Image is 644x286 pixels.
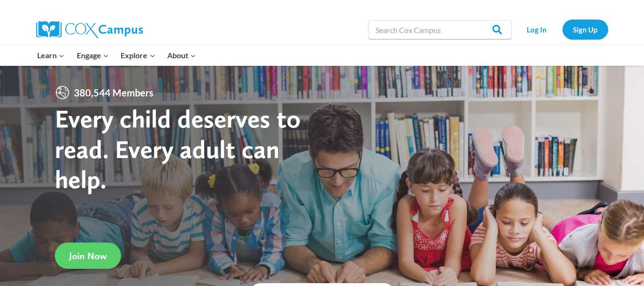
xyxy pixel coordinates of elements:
span: Engage [77,49,109,62]
input: Search Cox Campus [368,20,511,39]
nav: Secondary Navigation [516,20,608,39]
a: Log In [516,20,558,39]
span: 380,544 Members [70,85,157,100]
nav: Primary Navigation [31,45,202,65]
a: Join Now [55,243,121,269]
strong: Every child deserves to read. Every adult can help. [55,103,301,194]
span: Explore [121,49,155,62]
a: Sign Up [562,20,608,39]
img: Cox Campus [36,21,143,38]
span: Learn [37,49,64,62]
span: Join Now [69,250,107,262]
span: About [167,49,196,62]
